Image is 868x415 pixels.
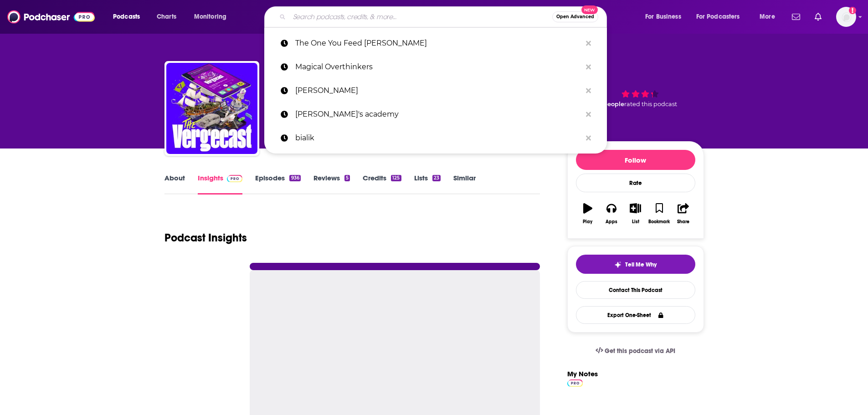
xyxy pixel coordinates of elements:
p: markus brunnheimer [295,79,581,102]
span: For Business [645,10,681,23]
span: New [581,5,598,14]
div: Apps [606,219,617,225]
div: Bookmark [648,219,670,225]
div: 5 [344,175,350,181]
button: open menu [188,10,238,24]
a: About [164,174,185,195]
button: open menu [690,10,753,24]
p: Magical Overthinkers [295,55,581,79]
a: Show notifications dropdown [811,9,825,25]
img: tell me why sparkle [614,261,621,268]
button: Play [576,197,600,230]
span: Tell Me Why [625,261,657,268]
a: bialik [264,126,607,150]
div: 936 [289,175,300,181]
div: 125 [391,175,401,181]
a: Pro website [567,378,583,387]
img: Podchaser Pro [567,379,583,387]
span: Podcasts [113,10,140,23]
div: Rate [576,174,695,192]
button: Bookmark [647,197,671,230]
a: Show notifications dropdown [788,9,804,25]
span: Charts [157,10,176,23]
span: Get this podcast via API [605,347,675,355]
label: My Notes [567,369,598,385]
button: List [623,197,647,230]
div: Share [677,219,689,225]
a: Contact This Podcast [576,281,695,299]
input: Search podcasts, credits, & more... [289,10,552,24]
button: open menu [639,10,693,24]
span: 19 people [596,101,624,108]
span: rated this podcast [624,101,677,108]
a: InsightsPodchaser Pro [198,174,243,195]
a: Episodes936 [255,174,300,195]
a: Credits125 [363,174,401,195]
button: Export One-Sheet [576,306,695,324]
a: Reviews5 [313,174,350,195]
span: Open Advanced [556,15,594,19]
a: Similar [453,174,476,195]
p: The One You Feed Eric Zimmer [295,31,581,55]
div: 19 peoplerated this podcast [567,69,704,126]
a: The One You Feed [PERSON_NAME] [264,31,607,55]
div: 23 [432,175,441,181]
a: Get this podcast via API [588,340,683,362]
p: bialik [295,126,581,150]
button: Show profile menu [836,7,856,27]
img: Podchaser Pro [227,175,243,182]
button: open menu [107,10,152,24]
a: Charts [151,10,182,24]
button: Open AdvancedNew [552,11,598,22]
img: The Vergecast [166,63,257,154]
span: More [760,10,775,23]
img: User Profile [836,7,856,27]
a: Magical Overthinkers [264,55,607,79]
button: open menu [753,10,786,24]
span: For Podcasters [696,10,740,23]
a: [PERSON_NAME]'s academy [264,102,607,126]
button: Apps [600,197,623,230]
h1: Podcast Insights [164,231,247,245]
button: Share [671,197,695,230]
div: Search podcasts, credits, & more... [273,6,616,27]
button: Follow [576,150,695,170]
a: Lists23 [414,174,441,195]
button: tell me why sparkleTell Me Why [576,255,695,274]
span: Logged in as megcassidy [836,7,856,27]
p: markus's academy [295,102,581,126]
a: [PERSON_NAME] [264,79,607,102]
div: Play [583,219,592,225]
div: List [632,219,639,225]
img: Podchaser - Follow, Share and Rate Podcasts [7,8,95,26]
span: Monitoring [194,10,226,23]
svg: Add a profile image [849,7,856,14]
